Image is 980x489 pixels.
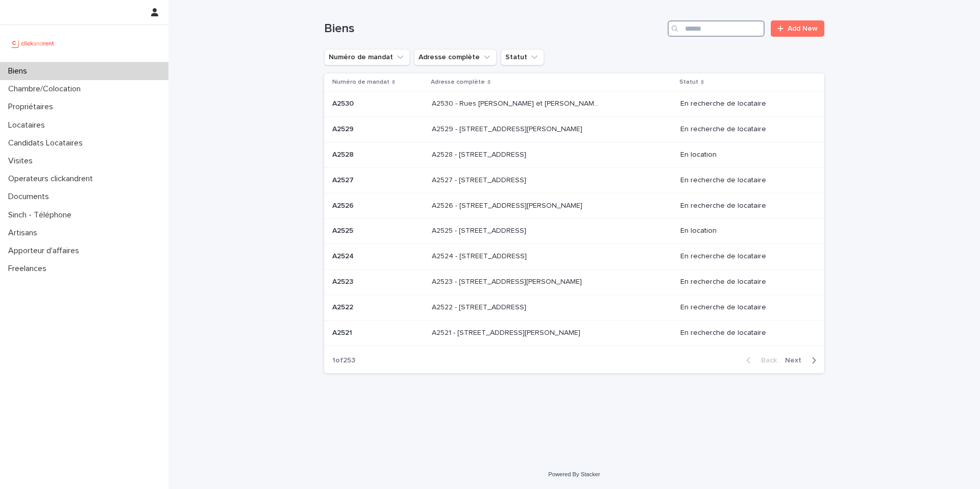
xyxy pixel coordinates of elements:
button: Statut [501,49,544,65]
span: Add New [788,25,818,32]
p: A2528 [332,149,356,159]
tr: A2530A2530 A2530 - Rues [PERSON_NAME] et [PERSON_NAME], [GEOGRAPHIC_DATA]A2530 - Rues [PERSON_NAM... [324,91,824,117]
p: En recherche de locataire [680,176,808,185]
p: A2523 [332,276,355,286]
p: En recherche de locataire [680,329,808,337]
p: A2529 - 14 rue Honoré de Balzac, Garges-lès-Gonesse 95140 [432,123,584,134]
p: Candidats Locataires [4,138,91,148]
p: En recherche de locataire [680,303,808,312]
p: A2526 - [STREET_ADDRESS][PERSON_NAME] [432,200,584,210]
p: A2524 - [STREET_ADDRESS] [432,250,529,261]
button: Adresse complète [414,49,497,65]
p: A2521 - 44 avenue François Mansart, Maisons-Laffitte 78600 [432,327,582,337]
p: Numéro de mandat [332,77,389,88]
p: Sinch - Téléphone [4,210,80,220]
tr: A2523A2523 A2523 - [STREET_ADDRESS][PERSON_NAME]A2523 - [STREET_ADDRESS][PERSON_NAME] En recherch... [324,269,824,295]
input: Search [668,20,765,37]
tr: A2529A2529 A2529 - [STREET_ADDRESS][PERSON_NAME]A2529 - [STREET_ADDRESS][PERSON_NAME] En recherch... [324,117,824,142]
p: Statut [679,77,698,88]
tr: A2526A2526 A2526 - [STREET_ADDRESS][PERSON_NAME]A2526 - [STREET_ADDRESS][PERSON_NAME] En recherch... [324,193,824,218]
img: UCB0brd3T0yccxBKYDjQ [8,33,58,54]
p: Biens [4,66,35,76]
tr: A2521A2521 A2521 - [STREET_ADDRESS][PERSON_NAME]A2521 - [STREET_ADDRESS][PERSON_NAME] En recherch... [324,320,824,346]
p: 1 of 253 [324,348,363,373]
p: A2522 - [STREET_ADDRESS] [432,301,528,312]
tr: A2528A2528 A2528 - [STREET_ADDRESS]A2528 - [STREET_ADDRESS] En location [324,142,824,167]
p: Visites [4,156,41,166]
p: En location [680,227,808,235]
tr: A2522A2522 A2522 - [STREET_ADDRESS]A2522 - [STREET_ADDRESS] En recherche de locataire [324,295,824,320]
p: A2530 [332,97,356,108]
button: Back [738,356,781,365]
p: A2525 [332,225,355,235]
span: Back [755,357,777,364]
p: A2525 - [STREET_ADDRESS] [432,225,528,235]
p: Operateurs clickandrent [4,174,101,184]
p: A2521 [332,327,354,337]
p: A2528 - [STREET_ADDRESS] [432,149,528,159]
p: En recherche de locataire [680,125,808,134]
p: Artisans [4,228,45,238]
a: Powered By Stacker [548,471,600,477]
p: A2527 - [STREET_ADDRESS] [432,174,528,185]
h1: Biens [324,21,664,36]
p: En location [680,151,808,159]
a: Add New [771,20,824,37]
p: A2522 [332,301,355,312]
p: Adresse complète [431,77,485,88]
p: A2529 [332,123,356,134]
p: Documents [4,192,57,202]
p: Freelances [4,264,55,274]
button: Next [781,356,824,365]
tr: A2527A2527 A2527 - [STREET_ADDRESS]A2527 - [STREET_ADDRESS] En recherche de locataire [324,167,824,193]
tr: A2525A2525 A2525 - [STREET_ADDRESS]A2525 - [STREET_ADDRESS] En location [324,218,824,244]
p: Locataires [4,120,53,130]
p: A2526 [332,200,356,210]
p: En recherche de locataire [680,278,808,286]
p: A2523 - 18 quai Alphonse Le Gallo, Boulogne-Billancourt 92100 [432,276,584,286]
p: Chambre/Colocation [4,84,89,94]
span: Next [785,357,807,364]
p: Propriétaires [4,102,61,112]
p: En recherche de locataire [680,100,808,108]
button: Numéro de mandat [324,49,410,65]
p: A2530 - Rues Marie Trintignant et Gisèle Casadesus, Lille 59160 [432,97,604,108]
p: En recherche de locataire [680,252,808,261]
p: En recherche de locataire [680,202,808,210]
p: A2524 [332,250,356,261]
p: Apporteur d'affaires [4,246,87,256]
p: A2527 [332,174,356,185]
tr: A2524A2524 A2524 - [STREET_ADDRESS]A2524 - [STREET_ADDRESS] En recherche de locataire [324,244,824,270]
